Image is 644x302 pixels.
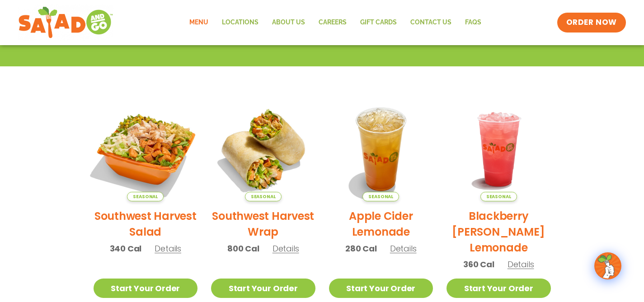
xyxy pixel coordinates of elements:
[390,243,417,254] span: Details
[211,97,315,201] img: Product photo for Southwest Harvest Wrap
[94,208,198,240] h2: Southwest Harvest Salad
[127,192,164,201] span: Seasonal
[345,242,377,255] span: 280 Cal
[155,243,181,254] span: Details
[312,12,353,33] a: Careers
[480,192,517,201] span: Seasonal
[557,13,626,33] a: ORDER NOW
[595,253,620,279] img: wpChatIcon
[211,208,315,240] h2: Southwest Harvest Wrap
[84,88,207,210] img: Product photo for Southwest Harvest Salad
[94,279,198,298] a: Start Your Order
[273,243,299,254] span: Details
[404,12,458,33] a: Contact Us
[329,208,433,240] h2: Apple Cider Lemonade
[447,208,551,256] h2: Blackberry [PERSON_NAME] Lemonade
[362,192,399,201] span: Seasonal
[329,279,433,298] a: Start Your Order
[458,12,488,33] a: FAQs
[183,12,215,33] a: Menu
[211,279,315,298] a: Start Your Order
[215,12,265,33] a: Locations
[329,97,433,201] img: Product photo for Apple Cider Lemonade
[447,279,551,298] a: Start Your Order
[245,192,282,201] span: Seasonal
[463,258,494,270] span: 360 Cal
[265,12,312,33] a: About Us
[566,17,617,28] span: ORDER NOW
[183,12,488,33] nav: Menu
[227,242,259,255] span: 800 Cal
[18,5,113,41] img: new-SAG-logo-768×292
[110,242,142,255] span: 340 Cal
[508,259,534,270] span: Details
[353,12,404,33] a: GIFT CARDS
[447,97,551,201] img: Product photo for Blackberry Bramble Lemonade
